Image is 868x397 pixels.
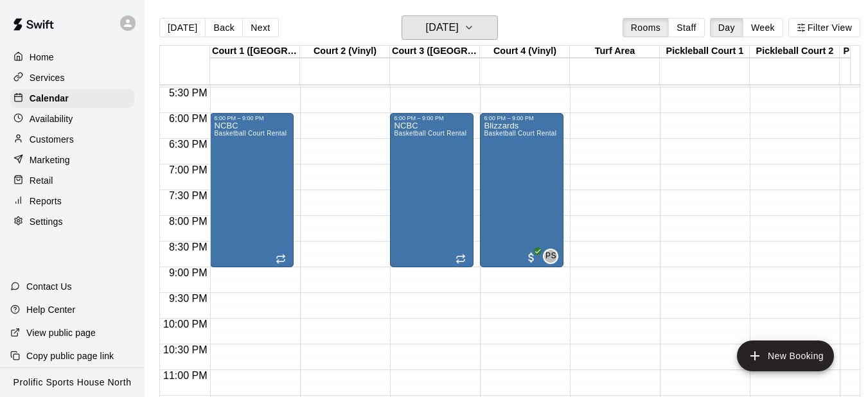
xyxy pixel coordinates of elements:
[30,71,65,84] p: Services
[166,293,211,304] span: 9:30 PM
[159,18,206,37] button: [DATE]
[623,18,669,37] button: Rooms
[210,46,300,58] div: Court 1 ([GEOGRAPHIC_DATA])
[570,46,660,58] div: Turf Area
[668,18,705,37] button: Staff
[26,349,114,362] p: Copy public page link
[30,92,69,105] p: Calendar
[10,109,134,128] a: Availability
[525,251,538,264] span: All customers have paid
[548,249,558,264] span: Prolific Sports House Staff
[166,113,211,124] span: 6:00 PM
[10,212,134,231] a: Settings
[788,18,860,37] button: Filter View
[166,164,211,175] span: 7:00 PM
[26,303,75,316] p: Help Center
[750,46,840,58] div: Pickleball Court 2
[710,18,743,37] button: Day
[166,139,211,150] span: 6:30 PM
[26,280,72,293] p: Contact Us
[160,344,210,355] span: 10:30 PM
[390,113,474,267] div: 6:00 PM – 9:00 PM: NCBC
[205,18,243,37] button: Back
[300,46,390,58] div: Court 2 (Vinyl)
[743,18,783,37] button: Week
[166,216,211,227] span: 8:00 PM
[394,115,470,121] div: 6:00 PM – 9:00 PM
[276,254,286,264] span: Recurring event
[545,250,556,263] span: PS
[484,115,560,121] div: 6:00 PM – 9:00 PM
[390,46,480,58] div: Court 3 ([GEOGRAPHIC_DATA])
[10,150,134,170] a: Marketing
[737,340,834,371] button: add
[30,195,62,207] p: Reports
[10,171,134,190] a: Retail
[210,113,294,267] div: 6:00 PM – 9:00 PM: NCBC
[394,130,466,137] span: Basketball Court Rental
[166,190,211,201] span: 7:30 PM
[160,319,210,330] span: 10:00 PM
[426,19,459,37] h6: [DATE]
[30,133,74,146] p: Customers
[166,267,211,278] span: 9:00 PM
[30,174,53,187] p: Retail
[214,130,287,137] span: Basketball Court Rental
[13,376,132,389] p: Prolific Sports House North
[480,113,563,267] div: 6:00 PM – 9:00 PM: Blizzards
[166,242,211,252] span: 8:30 PM
[30,215,63,228] p: Settings
[10,68,134,87] a: Services
[456,254,466,264] span: Recurring event
[402,15,498,40] button: [DATE]
[214,115,290,121] div: 6:00 PM – 9:00 PM
[484,130,556,137] span: Basketball Court Rental
[543,249,558,264] div: Prolific Sports House Staff
[30,154,70,166] p: Marketing
[660,46,750,58] div: Pickleball Court 1
[10,89,134,108] a: Calendar
[30,112,73,125] p: Availability
[30,51,54,64] p: Home
[160,370,210,381] span: 11:00 PM
[10,191,134,211] a: Reports
[26,326,96,339] p: View public page
[166,87,211,98] span: 5:30 PM
[10,48,134,67] a: Home
[480,46,570,58] div: Court 4 (Vinyl)
[10,130,134,149] a: Customers
[242,18,278,37] button: Next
